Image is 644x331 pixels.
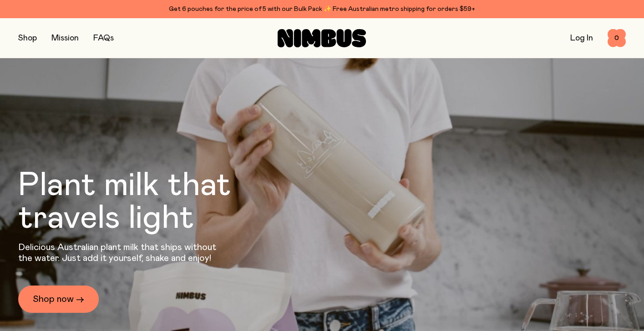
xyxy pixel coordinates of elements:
[570,34,593,42] a: Log In
[93,34,114,42] a: FAQs
[608,29,626,47] button: 0
[18,4,626,15] div: Get 6 pouches for the price of 5 with our Bulk Pack ✨ Free Australian metro shipping for orders $59+
[18,169,280,235] h1: Plant milk that travels light
[51,34,79,42] a: Mission
[18,286,99,313] a: Shop now →
[18,242,222,264] p: Delicious Australian plant milk that ships without the water. Just add it yourself, shake and enjoy!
